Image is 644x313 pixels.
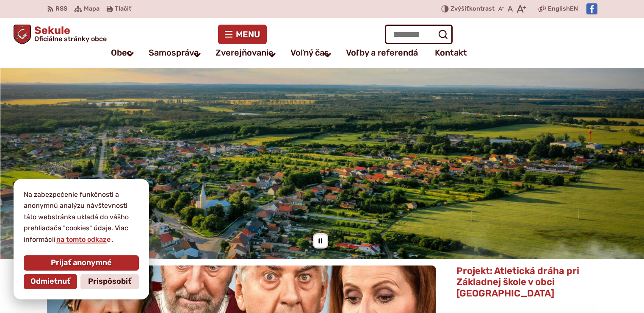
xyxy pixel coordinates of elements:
[149,44,199,61] a: Samospráva
[346,44,418,61] a: Voľby a referendá
[51,258,112,268] span: Prijať anonymné
[121,44,140,64] button: Otvoriť podmenu pre
[55,4,67,14] span: RSS
[31,25,107,42] h1: Sekule
[313,233,328,249] div: Pozastaviť pohyb slajdera
[84,4,100,14] span: Mapa
[80,274,139,289] button: Prispôsobiť
[14,25,107,44] a: Logo Sekule, prejsť na domovskú stránku.
[218,25,267,44] button: Menu
[30,277,70,286] span: Odmietnuť
[34,36,107,42] span: Oficiálne stránky obce
[570,4,578,14] span: EN
[88,277,131,286] span: Prispôsobiť
[236,31,260,38] span: Menu
[216,44,274,61] a: Zverejňovanie
[586,3,597,14] img: Prejsť na Facebook stránku
[290,44,329,61] a: Voľný čas
[435,44,467,61] a: Kontakt
[24,189,139,245] p: Na zabezpečenie funkčnosti a anonymnú analýzu návštevnosti táto webstránka ukladá do vášho prehli...
[24,274,77,289] button: Odmietnuť
[451,6,495,13] span: kontrast
[188,45,207,65] button: Otvoriť podmenu pre
[546,4,580,14] a: English EN
[456,265,579,299] span: Projekt: Atletická dráha pri Základnej škole v obci [GEOGRAPHIC_DATA]
[263,45,282,65] button: Otvoriť podmenu pre Zverejňovanie
[548,4,570,14] span: English
[55,235,111,243] a: na tomto odkaze
[14,25,31,44] img: Prejsť na domovskú stránku
[24,255,139,271] button: Prijať anonymné
[111,44,132,61] a: Obec
[115,6,131,13] span: Tlačiť
[318,45,337,65] button: Otvoriť podmenu pre
[451,5,469,12] span: Zvýšiť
